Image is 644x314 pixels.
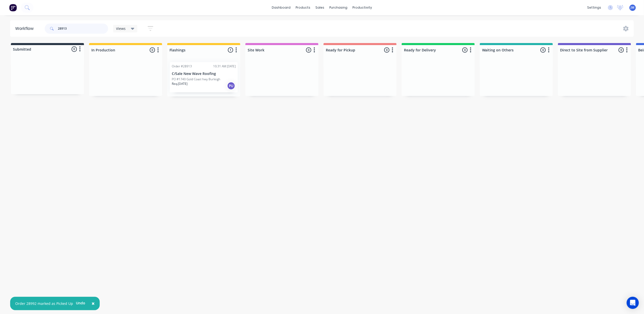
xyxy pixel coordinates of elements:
[73,299,88,307] button: Undo
[350,4,375,11] div: productivity
[172,72,236,76] p: C/Sale New Wave Roofing
[269,4,293,11] a: dashboard
[172,64,192,69] div: Order #28913
[172,77,220,82] p: PO #1740 Gold Coast hwy Burleigh
[293,4,313,11] div: products
[15,301,73,306] div: Order 28992 marked as Picked Up
[227,82,235,90] div: PU
[585,4,604,11] div: settings
[631,5,635,10] span: JM
[87,298,100,310] button: Close
[313,4,327,11] div: sales
[58,24,108,34] input: Search for orders...
[627,297,639,309] div: Open Intercom Messenger
[92,300,95,307] span: ×
[327,4,350,11] div: purchasing
[116,26,126,31] span: Views
[172,82,188,86] p: Req. [DATE]
[213,64,236,69] div: 10:31 AM [DATE]
[15,26,36,32] div: Workflow
[9,4,17,11] img: Factory
[170,62,238,92] div: Order #2891310:31 AM [DATE]C/Sale New Wave RoofingPO #1740 Gold Coast hwy BurleighReq.[DATE]PU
